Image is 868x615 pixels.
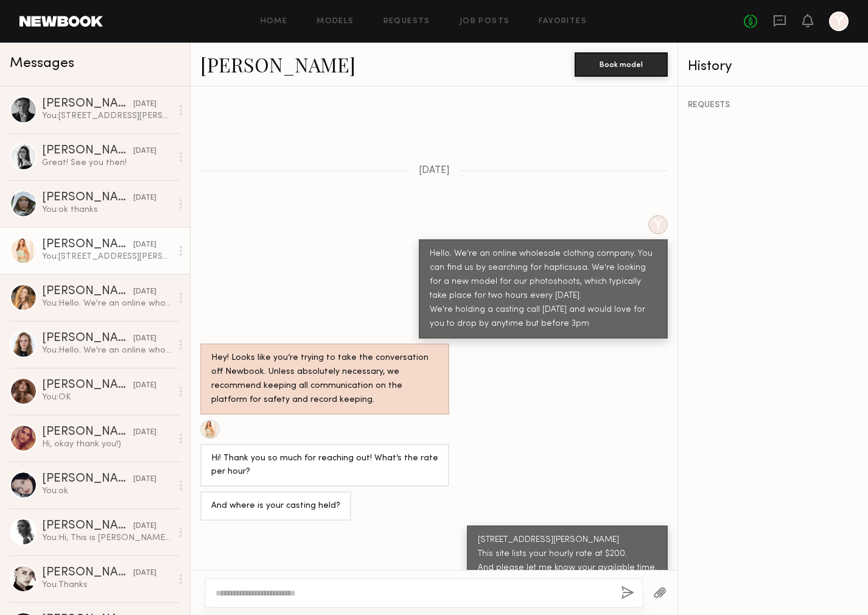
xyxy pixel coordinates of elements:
div: You: Hello. We're an online wholesale clothing company. You can find us by searching for hapticsu... [42,298,172,309]
div: And where is your casting held? [211,499,340,513]
a: Book model [575,58,668,69]
div: Great! See you then! [42,157,172,169]
div: [PERSON_NAME] [42,239,133,251]
a: Models [317,18,354,26]
div: [PERSON_NAME] [42,379,133,392]
div: Hey! Looks like you’re trying to take the conversation off Newbook. Unless absolutely necessary, ... [211,351,438,407]
span: [DATE] [419,166,450,176]
div: You: Hello. We're an online wholesale clothing company. You can find us by searching for hapticsu... [42,345,172,356]
div: [PERSON_NAME] [42,426,133,438]
div: REQUESTS [688,101,858,110]
a: [PERSON_NAME] [200,51,355,77]
div: History [688,60,858,74]
div: [DATE] [133,474,156,485]
a: Home [261,18,288,26]
div: [DATE] [133,286,156,298]
div: Hi, okay thank you!) [42,438,172,450]
div: [PERSON_NAME] [42,520,133,532]
a: Requests [383,18,430,26]
div: [PERSON_NAME] [42,332,133,345]
div: You: ok thanks [42,204,172,216]
div: You: OK [42,392,172,403]
div: [DATE] [133,99,156,110]
div: [DATE] [133,192,156,204]
div: [DATE] [133,146,156,157]
div: [PERSON_NAME] [42,473,133,485]
div: [STREET_ADDRESS][PERSON_NAME] This site lists your hourly rate at $200. And please let me know yo... [478,533,657,575]
a: Job Posts [460,18,510,26]
div: You: [STREET_ADDRESS][PERSON_NAME] This site lists your hourly rate at $200. And please let me kn... [42,251,172,262]
div: [DATE] [133,380,156,392]
div: [PERSON_NAME] [42,192,133,204]
div: [PERSON_NAME] [42,98,133,110]
div: [DATE] [133,239,156,251]
span: Messages [10,57,74,71]
div: Hi! Thank you so much for reaching out! What’s the rate per hour? [211,452,438,480]
div: You: Hi, This is [PERSON_NAME] from Hapticsusa, wholesale company. Can you stop by for the castin... [42,532,172,544]
div: [DATE] [133,427,156,438]
div: You: [STREET_ADDRESS][PERSON_NAME] What time can you be here? [42,110,172,122]
div: [DATE] [133,568,156,579]
div: You: ok [42,485,172,497]
div: Hello. We're an online wholesale clothing company. You can find us by searching for hapticsusa. W... [430,247,657,331]
div: [PERSON_NAME] [42,145,133,157]
div: [PERSON_NAME] [42,286,133,298]
div: [DATE] [133,333,156,345]
div: [DATE] [133,521,156,532]
div: You: Thanks [42,579,172,591]
div: [PERSON_NAME] [42,567,133,579]
button: Book model [575,52,668,77]
a: Favorites [539,18,587,26]
a: Y [829,12,849,31]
